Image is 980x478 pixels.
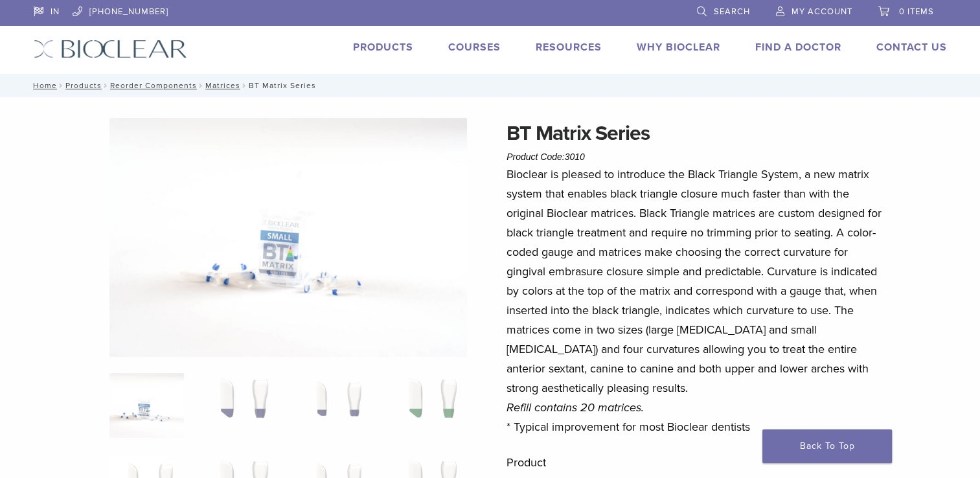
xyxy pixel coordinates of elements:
[298,373,372,438] img: BT Matrix Series - Image 3
[637,41,720,54] a: Why Bioclear
[507,165,887,437] p: Bioclear is pleased to introduce the Black Triangle System, a new matrix system that enables blac...
[353,41,413,54] a: Products
[65,81,102,90] a: Products
[899,6,934,17] span: 0 items
[448,41,501,54] a: Courses
[110,81,197,90] a: Reorder Components
[102,82,110,89] span: /
[205,81,240,90] a: Matrices
[34,40,187,58] img: Bioclear
[392,373,466,438] img: BT Matrix Series - Image 4
[714,6,750,17] span: Search
[565,152,585,162] span: 3010
[29,81,57,90] a: Home
[109,118,467,357] img: Anterior Black Triangle Series Matrices
[762,429,892,463] a: Back To Top
[24,74,957,97] nav: BT Matrix Series
[755,41,841,54] a: Find A Doctor
[507,118,887,149] h1: BT Matrix Series
[240,82,249,89] span: /
[792,6,852,17] span: My Account
[876,41,947,54] a: Contact Us
[109,373,184,438] img: Anterior-Black-Triangle-Series-Matrices-324x324.jpg
[197,82,205,89] span: /
[203,373,278,438] img: BT Matrix Series - Image 2
[507,152,585,162] span: Product Code:
[57,82,65,89] span: /
[507,400,644,415] em: Refill contains 20 matrices.
[536,41,602,54] a: Resources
